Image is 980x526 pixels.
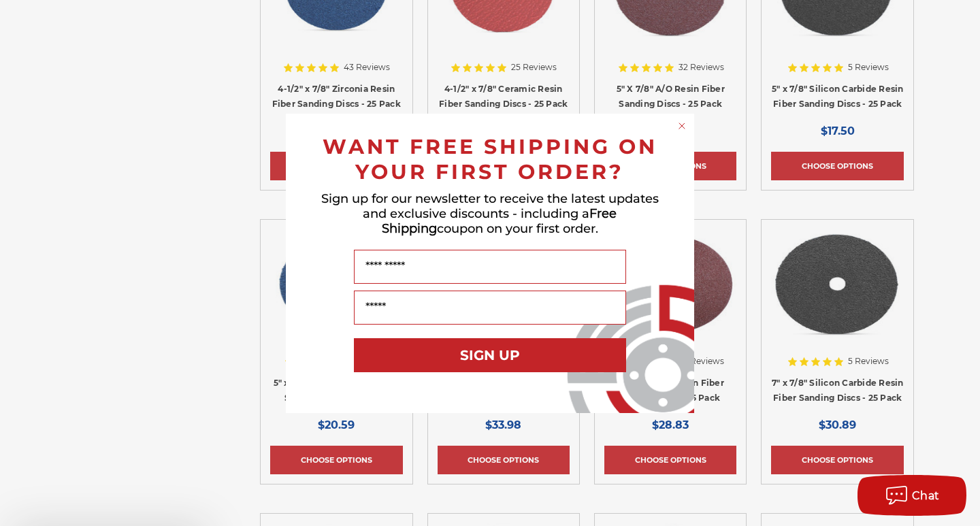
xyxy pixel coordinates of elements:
[912,489,940,502] span: Chat
[323,134,657,184] span: WANT FREE SHIPPING ON YOUR FIRST ORDER?
[857,475,966,516] button: Chat
[675,119,689,133] button: Close dialog
[354,338,626,372] button: SIGN UP
[382,206,617,236] span: Free Shipping
[321,191,659,236] span: Sign up for our newsletter to receive the latest updates and exclusive discounts - including a co...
